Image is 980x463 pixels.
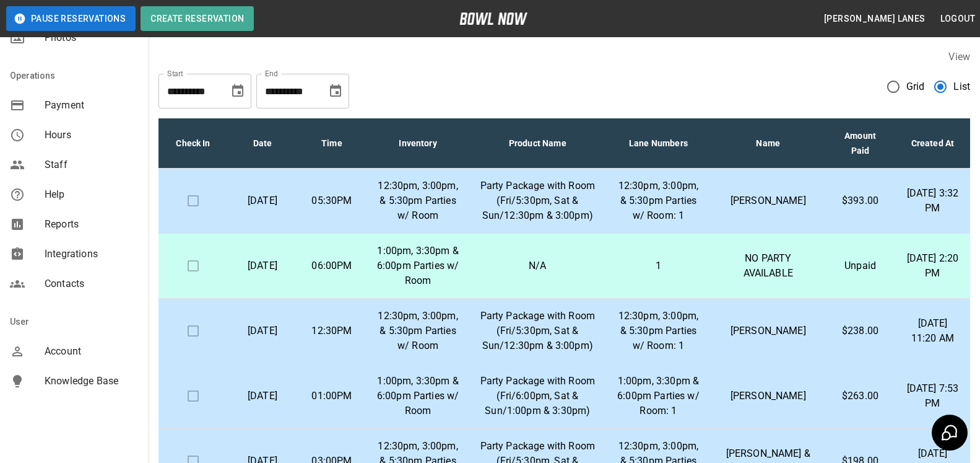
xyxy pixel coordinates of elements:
[615,309,701,353] p: 12:30pm, 3:00pm, & 5:30pm Parties w/ Room: 1
[953,79,970,94] span: List
[238,389,287,403] p: [DATE]
[307,193,357,208] p: 05:30PM
[721,193,815,208] p: [PERSON_NAME]
[905,381,960,411] p: [DATE] 7:53 PM
[825,118,895,169] th: Amount Paid
[819,7,930,30] button: [PERSON_NAME] Lanes
[158,118,228,169] th: Check In
[307,324,357,338] p: 12:30PM
[297,118,366,169] th: Time
[45,344,139,359] span: Account
[721,324,815,338] p: [PERSON_NAME]
[469,118,605,169] th: Product Name
[835,324,885,338] p: $238.00
[141,6,254,31] button: Create Reservation
[479,374,596,418] p: Party Package with Room (Fri/6:00pm, Sat & Sun/1:00pm & 3:30pm)
[307,389,357,403] p: 01:00PM
[479,309,596,353] p: Party Package with Room (Fri/5:30pm, Sat & Sun/12:30pm & 3:00pm)
[376,244,459,288] p: 1:00pm, 3:30pm & 6:00pm Parties w/ Room
[835,389,885,403] p: $263.00
[45,157,139,172] span: Staff
[906,79,925,94] span: Grid
[45,98,139,113] span: Payment
[895,118,970,169] th: Created At
[948,51,970,63] label: View
[835,193,885,208] p: $393.00
[459,12,527,25] img: logo
[45,247,139,262] span: Integrations
[835,258,885,273] p: Unpaid
[45,187,139,202] span: Help
[45,30,139,45] span: Photos
[721,389,815,403] p: [PERSON_NAME]
[376,309,459,353] p: 12:30pm, 3:00pm, & 5:30pm Parties w/ Room
[479,179,596,223] p: Party Package with Room (Fri/5:30pm, Sat & Sun/12:30pm & 3:00pm)
[479,258,596,273] p: N/A
[615,374,701,418] p: 1:00pm, 3:30pm & 6:00pm Parties w/ Room: 1
[238,258,287,273] p: [DATE]
[376,179,459,223] p: 12:30pm, 3:00pm, & 5:30pm Parties w/ Room
[376,374,459,418] p: 1:00pm, 3:30pm & 6:00pm Parties w/ Room
[45,217,139,232] span: Reports
[238,324,287,338] p: [DATE]
[45,128,139,143] span: Hours
[605,118,711,169] th: Lane Numbers
[366,118,469,169] th: Inventory
[6,6,136,31] button: Pause Reservations
[228,118,297,169] th: Date
[615,179,701,223] p: 12:30pm, 3:00pm, & 5:30pm Parties w/ Room: 1
[45,374,139,389] span: Knowledge Base
[307,258,357,273] p: 06:00PM
[225,79,250,104] button: Choose date, selected date is Sep 23, 2025
[905,316,960,346] p: [DATE] 11:20 AM
[935,7,980,30] button: Logout
[45,276,139,291] span: Contacts
[323,79,348,104] button: Choose date, selected date is Oct 23, 2025
[615,258,701,273] p: 1
[721,251,815,281] p: NO PARTY AVAILABLE
[238,193,287,208] p: [DATE]
[905,251,960,281] p: [DATE] 2:20 PM
[905,186,960,216] p: [DATE] 3:32 PM
[711,118,825,169] th: Name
